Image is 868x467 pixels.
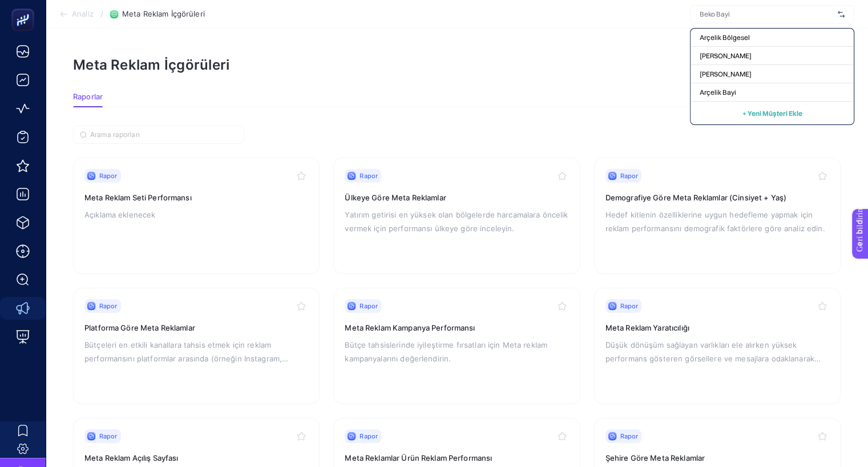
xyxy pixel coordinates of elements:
[73,92,103,101] font: Raporlar
[620,172,639,180] font: Rapor
[73,57,229,73] font: Meta Reklam İçgörüleri
[838,9,845,20] img: svg%3e
[605,340,821,377] font: Düşük dönüşüm sağlayan varlıkları ele alırken yüksek performans gösteren görsellere ve mesajlara ...
[345,340,547,363] font: Bütçe tahsislerinde iyileştirme fırsatları için Meta reklam kampanyalarını değerlendirin.
[333,288,580,404] a: RaporMeta Reklam Kampanya PerformansıBütçe tahsislerinde iyileştirme fırsatları için Meta reklam ...
[73,92,103,107] button: Raporlar
[742,109,802,118] font: + Yeni Müşteri Ekle
[700,88,736,96] font: Arçelik Bayi
[84,453,178,462] font: Meta Reklam Açılış Sayfası
[73,158,320,274] a: RaporMeta Reklam Seti PerformansıAçıklama eklenecek
[7,3,53,12] font: Geri bildirim
[345,193,446,202] font: Ülkeye Göre Meta Reklamlar
[360,432,378,440] font: Rapor
[620,302,639,310] font: Rapor
[84,210,155,219] font: Açıklama eklenecek
[84,323,195,332] font: Platforma Göre Meta Reklamlar
[72,9,94,18] font: Analiz
[594,158,841,274] a: RaporDemografiye Göre Meta Reklamlar (Cinsiyet + Yaş)Hedef kitlenin özelliklerine uygun hedefleme...
[700,70,752,78] font: [PERSON_NAME]
[700,51,752,60] font: [PERSON_NAME]
[99,172,118,180] font: Rapor
[84,193,192,202] font: Meta Reklam Seti Performansı
[700,10,833,19] input: Beko Bayi
[333,158,580,274] a: RaporÜlkeye Göre Meta ReklamlarYatırım getirisi en yüksek olan bölgelerde harcamalara öncelik ver...
[605,453,705,462] font: Şehire Göre Meta Reklamlar
[73,288,320,404] a: RaporPlatforma Göre Meta ReklamlarBütçeleri en etkili kanallara tahsis etmek için reklam performa...
[99,302,118,310] font: Rapor
[345,323,475,332] font: Meta Reklam Kampanya Performansı
[605,210,825,233] font: Hedef kitlenin özelliklerine uygun hedefleme yapmak için reklam performansını demografik faktörle...
[345,210,568,233] font: Yatırım getirisi en yüksek olan bölgelerde harcamalara öncelik vermek için performansı ülkeye gör...
[360,172,378,180] font: Rapor
[122,9,205,18] font: Meta Reklam İçgörüleri
[90,131,237,139] input: Aramak
[605,323,689,332] font: Meta Reklam Yaratıcılığı
[345,453,492,462] font: Meta Reklamlar Ürün Reklam Performansı
[605,193,786,202] font: Demografiye Göre Meta Reklamlar (Cinsiyet + Yaş)
[360,302,378,310] font: Rapor
[99,432,118,440] font: Rapor
[700,33,750,42] font: Arçelik Bölgesel
[594,288,841,404] a: RaporMeta Reklam YaratıcılığıDüşük dönüşüm sağlayan varlıkları ele alırken yüksek performans göst...
[742,106,802,120] button: + Yeni Müşteri Ekle
[100,9,103,18] font: /
[620,432,639,440] font: Rapor
[84,340,288,377] font: Bütçeleri en etkili kanallara tahsis etmek için reklam performansını platformlar arasında (örneği...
